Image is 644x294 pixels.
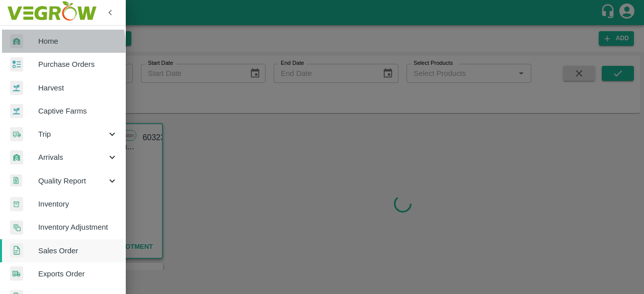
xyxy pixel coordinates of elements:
[38,245,118,256] span: Sales Order
[10,220,23,235] img: inventory
[10,197,23,212] img: whInventory
[10,34,23,49] img: whArrival
[10,150,23,165] img: whArrival
[10,266,23,281] img: shipments
[10,127,23,142] img: delivery
[38,152,107,163] span: Arrivals
[38,199,118,210] span: Inventory
[38,222,118,233] span: Inventory Adjustment
[38,268,118,279] span: Exports Order
[10,80,23,95] img: harvest
[38,106,118,117] span: Captive Farms
[38,59,118,70] span: Purchase Orders
[10,174,22,187] img: qualityReport
[10,243,23,258] img: sales
[38,36,118,47] span: Home
[10,57,23,72] img: reciept
[38,129,107,140] span: Trip
[10,104,23,119] img: harvest
[38,175,107,186] span: Quality Report
[38,82,118,93] span: Harvest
